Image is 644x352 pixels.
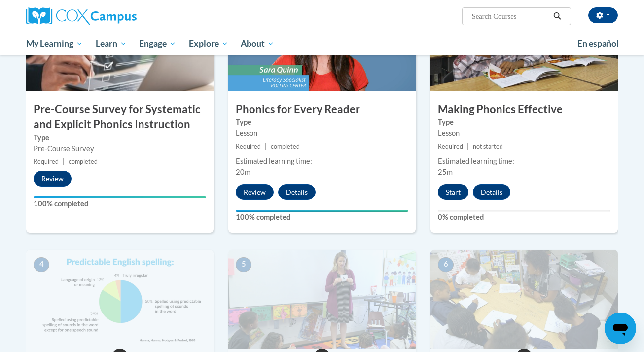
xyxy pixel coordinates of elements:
span: En español [577,39,619,49]
span: | [63,158,65,165]
button: Details [473,184,510,200]
button: Account Settings [588,7,618,23]
a: Explore [182,33,235,55]
span: About [241,38,274,50]
span: 25m [438,168,453,176]
span: Learn [96,38,127,50]
label: Type [34,132,206,143]
div: Main menu [11,33,633,55]
div: Estimated learning time: [438,156,610,167]
button: Review [34,171,72,187]
img: Cox Campus [26,7,137,25]
span: 6 [438,257,454,272]
a: En español [571,34,625,54]
button: Details [278,184,316,200]
iframe: Button to launch messaging window [605,313,636,344]
span: Required [34,158,59,165]
span: Explore [189,38,228,50]
div: Pre-Course Survey [34,143,206,154]
img: Course Image [228,250,416,349]
span: not started [473,143,503,150]
a: Cox Campus [26,7,214,25]
span: | [265,143,267,150]
input: Search Courses [471,10,550,22]
div: Estimated learning time: [236,156,408,167]
button: Review [236,184,274,200]
div: Lesson [236,128,408,139]
span: completed [271,143,300,150]
a: Engage [133,33,182,55]
label: 100% completed [34,198,206,209]
div: Your progress [34,196,206,198]
button: Start [438,184,468,200]
h3: Making Phonics Effective [430,102,618,117]
span: Required [438,143,463,150]
h3: Phonics for Every Reader [228,102,416,117]
a: My Learning [20,33,89,55]
h3: Pre-Course Survey for Systematic and Explicit Phonics Instruction [26,102,214,132]
span: 4 [34,257,49,272]
a: Learn [89,33,133,55]
span: completed [69,158,98,165]
img: Course Image [430,250,618,349]
button: Search [550,10,565,22]
div: Lesson [438,128,610,139]
div: Your progress [236,210,408,212]
span: 20m [236,168,250,176]
label: Type [236,117,408,128]
span: 5 [236,257,251,272]
img: Course Image [26,250,214,349]
label: 0% completed [438,212,610,223]
span: My Learning [26,38,83,50]
span: Engage [139,38,176,50]
span: | [467,143,469,150]
label: 100% completed [236,212,408,223]
a: About [235,33,281,55]
label: Type [438,117,610,128]
span: Required [236,143,261,150]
